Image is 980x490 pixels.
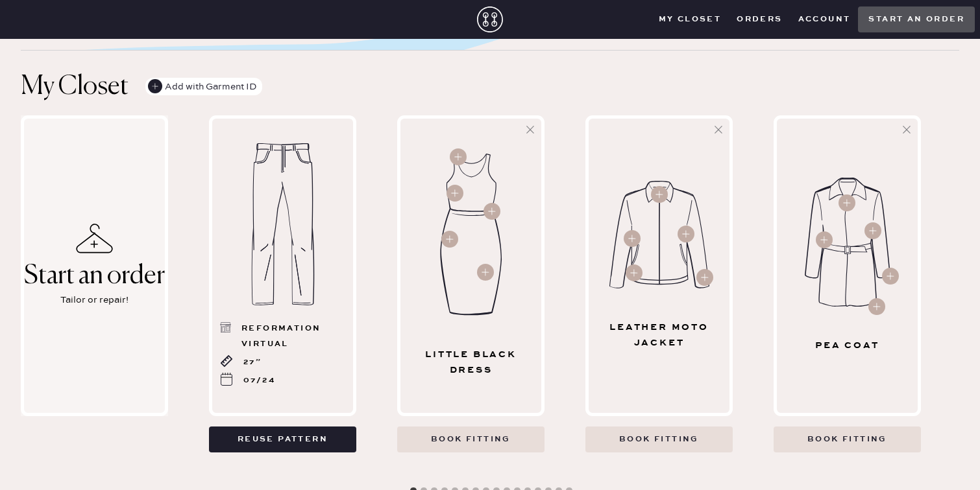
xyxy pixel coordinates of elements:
[900,123,913,136] svg: Hide pattern
[858,6,975,32] button: Start an order
[241,321,345,352] div: Reformation Virtual
[243,355,262,370] div: 27”
[406,347,536,378] div: Little Black Dress
[209,426,356,452] button: Reuse pattern
[437,154,505,316] img: Garment image
[774,426,921,452] button: Book fitting
[524,123,537,136] svg: Hide pattern
[24,262,165,290] div: Start an order
[651,10,729,29] button: My Closet
[585,426,733,452] button: Book fitting
[609,181,709,288] img: Garment image
[805,178,890,307] img: Garment image
[712,123,725,136] svg: Hide pattern
[729,10,790,29] button: Orders
[783,338,913,353] div: Pea Coat
[397,426,545,452] button: Book fitting
[594,320,724,351] div: Leather Moto Jacket
[918,432,974,487] iframe: Front Chat
[790,10,859,29] button: Account
[21,71,129,102] h1: My Closet
[145,78,262,95] button: Add with Garment ID
[60,293,129,307] div: Tailor or repair!
[240,143,326,305] img: Garment image
[243,373,275,388] div: 07/24
[148,78,257,96] div: Add with Garment ID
